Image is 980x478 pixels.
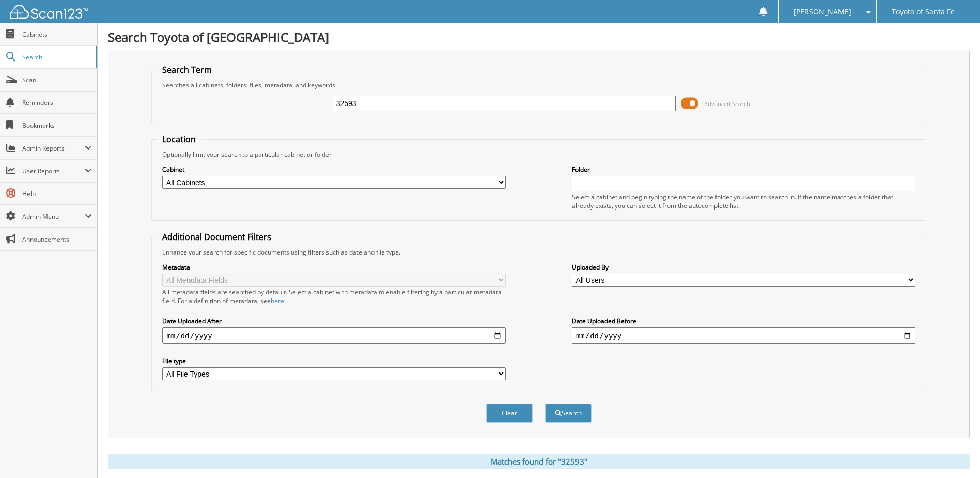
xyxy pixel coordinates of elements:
[157,64,217,76] legend: Search Term
[157,231,276,243] legend: Additional Document Filters
[572,263,915,272] label: Uploaded By
[271,296,284,305] a: here
[157,150,920,159] div: Optionally limit your search to a particular cabinet or folder
[704,100,750,108] span: Advanced Search
[162,288,506,305] div: All metadata fields are searched by default. Select a cabinet with metadata to enable filtering b...
[22,235,92,244] span: Announcements
[572,327,915,344] input: end
[162,317,506,325] label: Date Uploaded After
[162,165,506,174] label: Cabinet
[892,9,955,15] span: Toyota of Santa Fe
[157,248,920,257] div: Enhance your search for specific documents using filters such as date and file type.
[162,356,506,365] label: File type
[108,454,970,469] div: Matches found for "32593"
[22,53,90,62] span: Search
[10,5,88,19] img: scan123-logo-white.svg
[486,404,533,423] button: Clear
[572,192,915,210] div: Select a cabinet and begin typing the name of the folder you want to search in. If the name match...
[108,28,970,46] h1: Search Toyota of [GEOGRAPHIC_DATA]
[157,81,920,89] div: Searches all cabinets, folders, files, metadata, and keywords
[162,327,506,344] input: start
[22,144,85,153] span: Admin Reports
[572,165,915,174] label: Folder
[162,263,506,272] label: Metadata
[545,404,592,423] button: Search
[22,98,92,107] span: Reminders
[794,9,851,15] span: [PERSON_NAME]
[22,76,92,84] span: Scan
[572,317,915,325] label: Date Uploaded Before
[22,167,85,175] span: User Reports
[22,30,92,39] span: Cabinets
[22,121,92,130] span: Bookmarks
[22,212,85,221] span: Admin Menu
[157,133,201,145] legend: Location
[22,189,92,198] span: Help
